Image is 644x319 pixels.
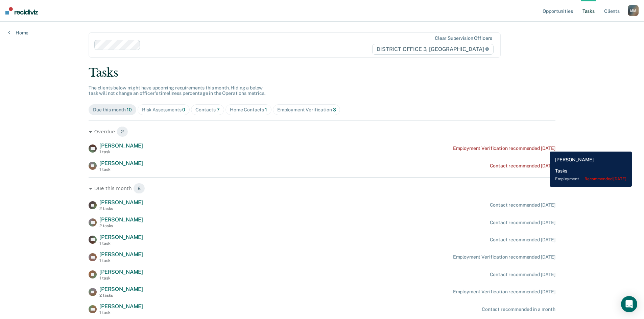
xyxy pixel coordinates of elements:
[99,286,143,292] span: [PERSON_NAME]
[99,216,143,223] span: [PERSON_NAME]
[89,183,555,194] div: Due this month 8
[99,234,143,240] span: [PERSON_NAME]
[621,296,637,312] div: Open Intercom Messenger
[99,269,143,275] span: [PERSON_NAME]
[99,160,143,166] span: [PERSON_NAME]
[89,85,265,96] span: The clients below might have upcoming requirements this month. Hiding a below task will not chang...
[482,307,555,312] div: Contact recommended in a month
[99,223,143,228] div: 2 tasks
[5,7,38,15] img: Recidiviz
[333,107,336,112] span: 3
[127,107,132,112] span: 10
[93,107,132,113] div: Due this month
[99,251,143,258] span: [PERSON_NAME]
[99,206,143,211] div: 2 tasks
[117,126,128,137] span: 2
[89,66,555,80] div: Tasks
[277,107,336,113] div: Employment Verification
[99,310,143,315] div: 1 task
[89,126,555,137] div: Overdue 2
[217,107,220,112] span: 7
[99,276,143,281] div: 1 task
[99,293,143,298] div: 2 tasks
[628,5,639,16] button: MM
[490,220,555,225] div: Contact recommended [DATE]
[453,254,555,260] div: Employment Verification recommended [DATE]
[182,107,185,112] span: 0
[628,5,639,16] div: M M
[99,258,143,263] div: 1 task
[99,142,143,149] span: [PERSON_NAME]
[195,107,220,113] div: Contacts
[133,183,145,194] span: 8
[490,237,555,243] div: Contact recommended [DATE]
[372,44,494,55] span: DISTRICT OFFICE 3, [GEOGRAPHIC_DATA]
[453,289,555,295] div: Employment Verification recommended [DATE]
[490,202,555,208] div: Contact recommended [DATE]
[265,107,267,112] span: 1
[435,35,492,41] div: Clear supervision officers
[99,241,143,246] div: 1 task
[99,167,143,172] div: 1 task
[490,163,555,169] div: Contact recommended [DATE]
[230,107,267,113] div: Home Contacts
[99,199,143,206] span: [PERSON_NAME]
[453,145,555,151] div: Employment Verification recommended [DATE]
[99,303,143,310] span: [PERSON_NAME]
[99,150,143,154] div: 1 task
[490,272,555,277] div: Contact recommended [DATE]
[142,107,186,113] div: Risk Assessments
[8,30,28,36] a: Home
